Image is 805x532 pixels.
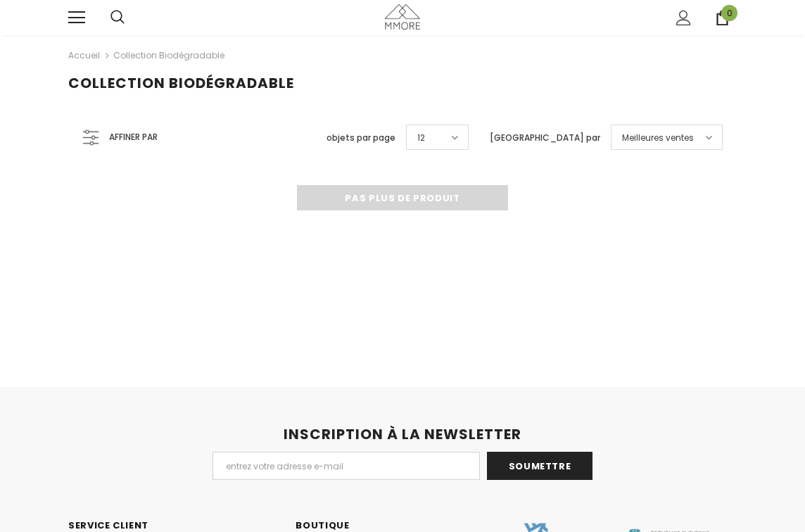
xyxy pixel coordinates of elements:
[296,519,349,532] span: BOUTIQUE
[622,131,694,145] span: Meilleures ventes
[68,47,100,64] a: Accueil
[490,131,600,145] label: [GEOGRAPHIC_DATA] par
[284,424,521,444] span: INSCRIPTION À LA NEWSLETTER
[113,49,224,61] a: Collection biodégradable
[417,131,425,145] span: 12
[68,73,294,93] span: Collection biodégradable
[327,131,395,145] label: objets par page
[213,452,480,480] input: Email Address
[385,4,420,29] img: Cas MMORE
[109,129,158,145] span: Affiner par
[715,11,730,25] a: 0
[721,5,737,21] span: 0
[68,519,148,532] span: Service Client
[487,452,592,480] input: Soumettre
